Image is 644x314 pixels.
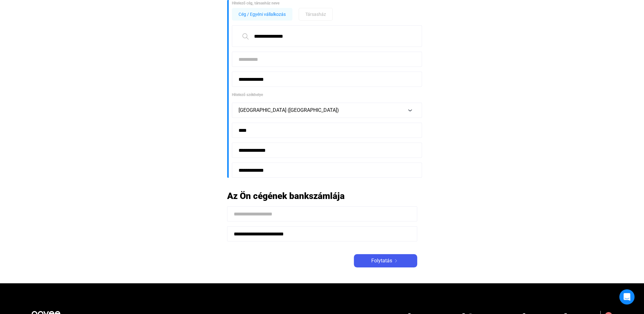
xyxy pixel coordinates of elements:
button: Folytatásarrow-right-white [354,254,417,267]
span: Folytatás [371,257,392,265]
div: Hitelező székhelye [232,92,417,98]
button: [GEOGRAPHIC_DATA] ([GEOGRAPHIC_DATA]) [232,103,422,118]
button: Társasház [299,8,333,21]
span: [GEOGRAPHIC_DATA] ([GEOGRAPHIC_DATA]) [239,107,339,113]
div: Open Intercom Messenger [619,289,634,304]
img: arrow-right-white [392,259,400,262]
button: Cég / Egyéni vállalkozás [232,8,292,21]
span: Társasház [305,10,326,18]
span: Cég / Egyéni vállalkozás [239,10,286,18]
h2: Az Ön cégének bankszámlája [227,190,417,202]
